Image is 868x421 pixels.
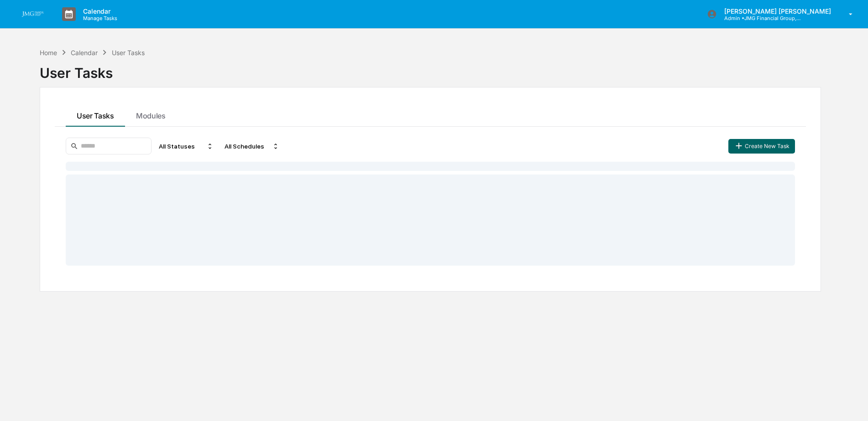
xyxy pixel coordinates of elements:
button: Create New Task [728,139,795,154]
p: Calendar [76,7,122,15]
button: Modules [125,102,177,127]
div: All Statuses [155,139,217,154]
button: User Tasks [66,102,125,127]
img: logo [22,11,44,17]
div: User Tasks [112,49,145,56]
div: Calendar [71,49,98,56]
p: [PERSON_NAME] [PERSON_NAME] [717,7,836,15]
div: Home [40,49,57,56]
p: Manage Tasks [76,15,122,21]
p: Admin • JMG Financial Group, Ltd. [717,15,802,21]
div: All Schedules [221,139,283,154]
div: User Tasks [40,57,821,81]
